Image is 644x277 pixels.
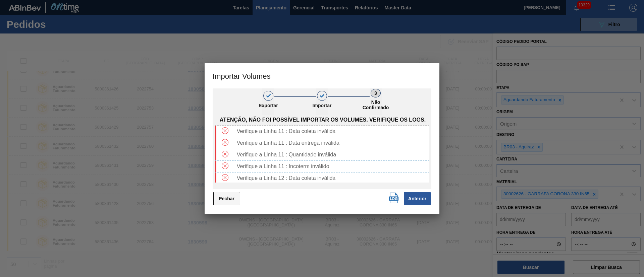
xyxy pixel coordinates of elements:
[234,140,429,146] div: Verifique a Linha 11 : Data entrega inválida
[222,151,228,157] img: Tipo
[222,174,228,181] img: Tipo
[404,192,431,205] button: Anterior
[370,88,382,115] button: 3Não Confirmado
[252,103,285,108] p: Exportar
[234,152,429,158] div: Verifique a Linha 11 : Quantidade inválida
[262,88,274,115] button: 1Exportar
[263,91,273,101] div: 1
[387,191,400,205] button: Download Logs
[220,117,426,123] span: Atenção, não foi possível importar os volumes. Verifique os logs.
[317,91,327,101] div: 2
[359,99,392,110] p: Não Confirmado
[305,103,339,108] p: Importar
[213,192,240,205] button: Fechar
[234,128,429,134] div: Verifique a Linha 11 : Data coleta inválida
[371,89,381,97] div: 3
[222,162,228,169] img: Tipo
[222,127,228,134] img: Tipo
[222,139,228,146] img: Tipo
[205,63,439,88] h3: Importar Volumes
[234,175,429,181] div: Verifique a Linha 12 : Data coleta inválida
[316,88,328,115] button: 2Importar
[234,163,429,169] div: Verifique a Linha 11 : Incoterm inválido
